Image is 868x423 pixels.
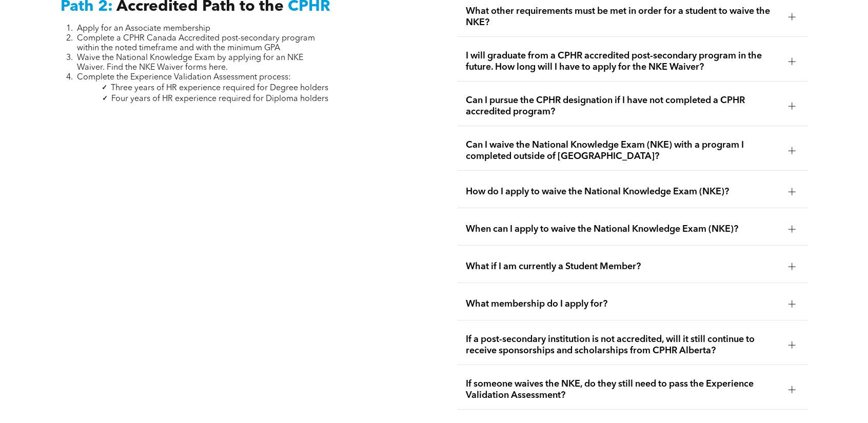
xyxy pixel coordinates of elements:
span: If someone waives the NKE, do they still need to pass the Experience Validation Assessment? [466,378,780,401]
span: Complete the Experience Validation Assessment process: [77,73,291,82]
span: How do I apply to waive the National Knowledge Exam (NKE)? [466,186,780,197]
span: Can I pursue the CPHR designation if I have not completed a CPHR accredited program? [466,95,780,117]
span: I will graduate from a CPHR accredited post-secondary program in the future. How long will I have... [466,50,780,73]
span: Can I waive the National Knowledge Exam (NKE) with a program I completed outside of [GEOGRAPHIC_D... [466,139,780,162]
span: Waive the National Knowledge Exam by applying for an NKE Waiver. Find the NKE Waiver forms here. [77,54,303,72]
span: When can I apply to waive the National Knowledge Exam (NKE)? [466,224,780,235]
span: Four years of HR experience required for Diploma holders [111,95,328,103]
span: What if I am currently a Student Member? [466,261,780,272]
span: Three years of HR experience required for Degree holders [111,84,328,92]
span: Apply for an Associate membership [77,25,210,33]
span: If a post-secondary institution is not accredited, will it still continue to receive sponsorships... [466,334,780,356]
span: What other requirements must be met in order for a student to waive the NKE? [466,6,780,28]
span: Complete a CPHR Canada Accredited post-secondary program within the noted timeframe and with the ... [77,34,315,52]
span: What membership do I apply for? [466,298,780,310]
